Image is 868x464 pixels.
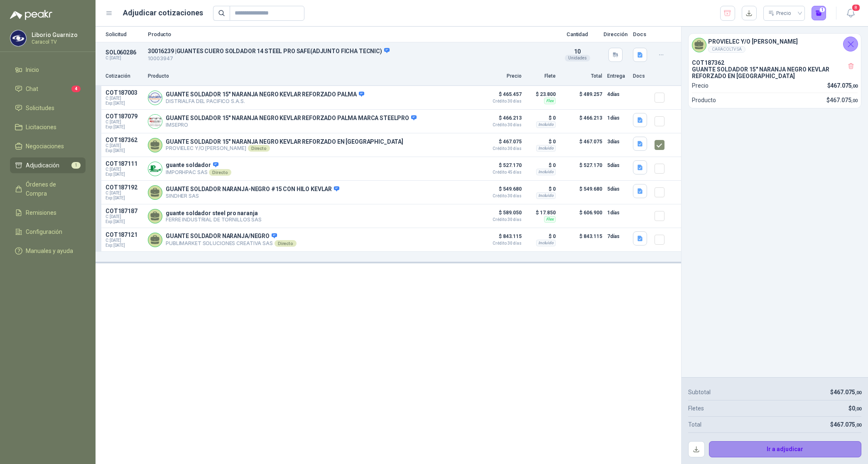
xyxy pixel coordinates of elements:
[544,98,556,104] div: Flex
[105,243,143,248] span: Exp: [DATE]
[166,186,339,193] p: GUANTE SOLDADOR NARANJA-NEGRO #15 CON HILO KEVLAR
[851,4,861,12] span: 8
[826,96,858,105] p: $
[148,72,475,80] p: Producto
[689,34,861,56] div: PROVIELEC Y/O [PERSON_NAME]CARACOLTV SA
[855,406,861,412] span: ,00
[123,7,203,19] h1: Adjudicar cotizaciones
[105,191,143,196] span: C: [DATE]
[607,208,628,218] p: 1 días
[26,246,73,255] span: Manuales y ayuda
[10,100,86,116] a: Solicitudes
[607,72,628,80] p: Entrega
[480,170,522,174] span: Crédito 45 días
[544,216,556,223] div: Flex
[105,89,143,96] p: COT187003
[105,72,143,80] p: Cotización
[105,120,143,125] span: C: [DATE]
[105,184,143,191] p: COT187192
[148,55,552,63] p: 10003947
[148,32,552,37] p: Producto
[848,404,861,413] p: $
[480,72,522,80] p: Precio
[10,205,86,221] a: Remisiones
[561,208,602,224] p: $ 606.900
[26,103,54,113] span: Solicitudes
[105,143,143,148] span: C: [DATE]
[603,32,628,37] p: Dirección
[148,91,162,105] img: Company Logo
[536,169,556,175] div: Incluido
[166,145,403,152] p: PROVIELEC Y/O [PERSON_NAME]
[607,184,628,194] p: 5 días
[561,137,602,153] p: $ 467.075
[166,216,262,223] p: FERRE INDUSTRIAL DE TORNILLOS SAS
[26,84,38,93] span: Chat
[148,115,162,128] img: Company Logo
[148,47,552,55] p: 30016239 | GUANTES CUERO SOLDADOR 14 STEEL PRO SAFE(ADJUNTO FICHA TECNIC)
[275,240,297,247] div: Directo
[480,113,522,127] p: $ 466.213
[561,160,602,177] p: $ 527.170
[527,113,556,123] p: $ 0
[536,192,556,199] div: Incluido
[536,121,556,128] div: Incluido
[32,32,83,38] p: Liborio Guarnizo
[105,148,143,153] span: Exp: [DATE]
[607,160,628,170] p: 5 días
[26,161,59,170] span: Adjudicación
[105,172,143,177] span: Exp: [DATE]
[480,137,522,151] p: $ 467.075
[633,72,650,80] p: Docs
[692,66,858,79] p: GUANTE SOLDADOR 15" NARANJA NEGRO KEVLAR REFORZADO EN [GEOGRAPHIC_DATA]
[830,420,861,429] p: $
[105,49,143,56] p: SOL060286
[527,89,556,99] p: $ 23.800
[561,113,602,130] p: $ 466.213
[105,56,143,61] p: C: [DATE]
[692,59,858,66] p: COT187362
[105,137,143,143] p: COT187362
[10,138,86,154] a: Negociaciones
[10,243,86,259] a: Manuales y ayuda
[480,89,522,103] p: $ 465.457
[527,160,556,170] p: $ 0
[166,115,417,122] p: GUANTE SOLDADOR 15" NARANJA NEGRO KEVLAR REFORZADO PALMA MARCA STEELPRO
[105,231,143,238] p: COT187121
[855,390,861,395] span: ,00
[32,39,83,44] p: Caracol TV
[10,119,86,135] a: Licitaciones
[851,83,858,89] span: ,00
[852,405,861,412] span: 0
[527,137,556,147] p: $ 0
[843,37,858,52] button: Cerrar
[10,81,86,97] a: Chat4
[480,160,522,174] p: $ 527.170
[480,194,522,198] span: Crédito 30 días
[708,46,745,53] div: CARACOLTV SA
[480,184,522,198] p: $ 549.680
[10,177,86,201] a: Órdenes de Compra
[10,30,26,46] img: Company Logo
[105,219,143,224] span: Exp: [DATE]
[480,241,522,246] span: Crédito 30 días
[10,157,86,173] a: Adjudicación1
[527,208,556,218] p: $ 17.850
[166,233,297,240] p: GUANTE SOLDADOR NARANJA/NEGRO
[166,138,403,145] p: GUANTE SOLDADOR 15" NARANJA NEGRO KEVLAR REFORZADO EN [GEOGRAPHIC_DATA]
[166,169,231,176] p: IMPORHPAC SAS
[105,208,143,214] p: COT187187
[812,6,826,21] button: 1
[480,208,522,222] p: $ 589.050
[827,81,858,90] p: $
[843,6,858,21] button: 8
[692,81,709,90] p: Precio
[830,388,861,397] p: $
[708,37,798,46] h4: PROVIELEC Y/O [PERSON_NAME]
[166,162,231,169] p: guante soldador
[105,125,143,130] span: Exp: [DATE]
[148,162,162,176] img: Company Logo
[830,97,858,103] span: 467.075
[105,160,143,167] p: COT187111
[105,101,143,106] span: Exp: [DATE]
